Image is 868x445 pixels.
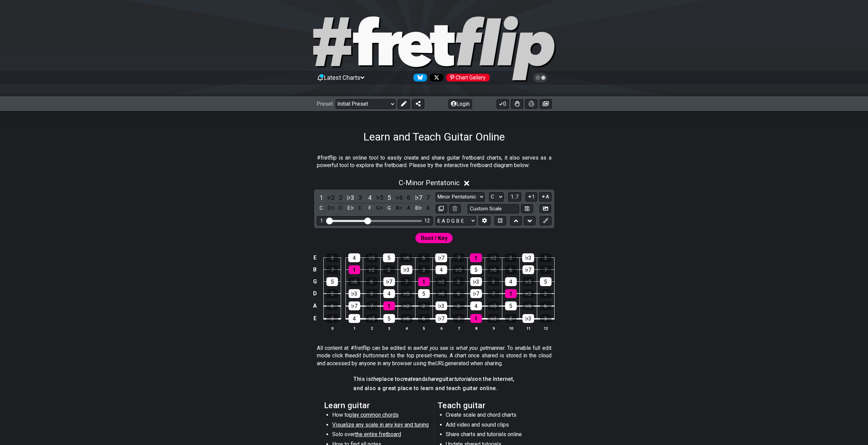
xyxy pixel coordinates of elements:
td: B [311,264,319,276]
em: URL [435,360,445,367]
div: 4 [349,314,360,323]
div: 7 [326,265,338,274]
div: 5 [326,277,338,286]
th: 11 [519,325,537,332]
th: 7 [450,325,467,332]
div: ♭3 [349,289,360,298]
div: toggle pitch class [404,204,413,213]
div: 6 [540,301,551,310]
div: 12 [424,218,430,224]
div: 4 [383,289,395,298]
th: 12 [537,325,554,332]
div: ♭2 [401,301,412,310]
div: ♭5 [366,314,378,323]
div: 5 [540,277,551,286]
div: 2 [418,301,430,310]
li: How to [332,411,429,421]
div: toggle pitch class [424,204,432,213]
button: Toggle Dexterity for all fretkits [511,99,523,109]
td: A [311,300,319,312]
th: 1 [345,325,363,332]
h4: and also a great place to learn and teach guitar online. [353,385,514,392]
div: 1 [383,301,395,310]
div: 2 [326,289,338,298]
span: the entire fretboard [355,431,401,437]
button: Edit Tuning [479,216,490,225]
th: 10 [502,325,519,332]
button: Edit Preset [398,99,410,109]
li: Create scale and chord charts [446,411,543,421]
div: ♭5 [401,289,412,298]
button: Toggle horizontal chord view [495,216,506,225]
div: toggle scale degree [336,193,345,202]
li: Solo over [332,431,429,440]
select: Tuning [436,216,476,225]
div: ♭2 [488,314,499,323]
div: 6 [418,314,430,323]
button: Create image [540,99,552,109]
button: 0 [497,99,509,109]
th: 0 [324,325,341,332]
div: ♭2 [523,289,534,298]
div: toggle pitch class [395,204,403,213]
div: ♭7 [383,277,395,286]
div: 6 [366,277,378,286]
div: toggle pitch class [346,204,355,213]
div: toggle scale degree [346,193,355,202]
div: 3 [326,253,338,262]
div: 6 [418,253,430,262]
th: 3 [380,325,398,332]
div: toggle pitch class [385,204,394,213]
div: 3 [418,265,430,274]
div: ♭6 [400,253,412,262]
div: 7 [540,265,551,274]
button: Move up [510,216,522,225]
td: G [311,276,319,287]
div: 4 [436,265,447,274]
a: Follow #fretflip at Bluesky [411,74,427,81]
div: 3 [540,253,551,262]
div: ♭6 [401,314,412,323]
div: 3 [540,314,551,323]
div: 1 [320,218,323,224]
div: ♭7 [523,265,534,274]
div: ♭5 [453,265,465,274]
div: toggle pitch class [317,204,326,213]
div: toggle scale degree [326,193,335,202]
button: Login [448,99,472,109]
div: toggle pitch class [336,204,345,213]
em: tutorials [454,376,475,382]
div: 2 [505,253,517,262]
div: ♭5 [366,253,378,262]
div: toggle pitch class [365,204,374,213]
div: 1 [470,253,482,262]
div: toggle scale degree [356,193,365,202]
select: Tonic/Root [489,192,504,202]
button: Share Preset [412,99,424,109]
div: Visible fret range [317,216,433,225]
th: 6 [432,325,450,332]
div: 1 [505,289,517,298]
em: share [425,376,439,382]
div: 2 [383,265,395,274]
div: 3 [453,301,465,310]
div: 7 [453,314,465,323]
div: ♭6 [436,289,447,298]
div: ♭3 [522,253,534,262]
div: ♭2 [366,265,378,274]
div: ♭6 [349,277,360,286]
div: ♭7 [349,301,360,310]
li: Share charts and tutorials online [446,431,543,440]
div: 1 [470,314,482,323]
div: 3 [488,277,499,286]
div: ♭6 [488,265,499,274]
div: ♭2 [436,277,447,286]
td: D [311,287,319,300]
button: Move down [524,216,535,225]
div: 2 [540,289,551,298]
div: toggle scale degree [404,193,413,202]
div: 5 [383,314,395,323]
th: 5 [415,325,432,332]
h4: This is place to and guitar on the Internet, [353,375,514,383]
div: 2 [505,314,517,323]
